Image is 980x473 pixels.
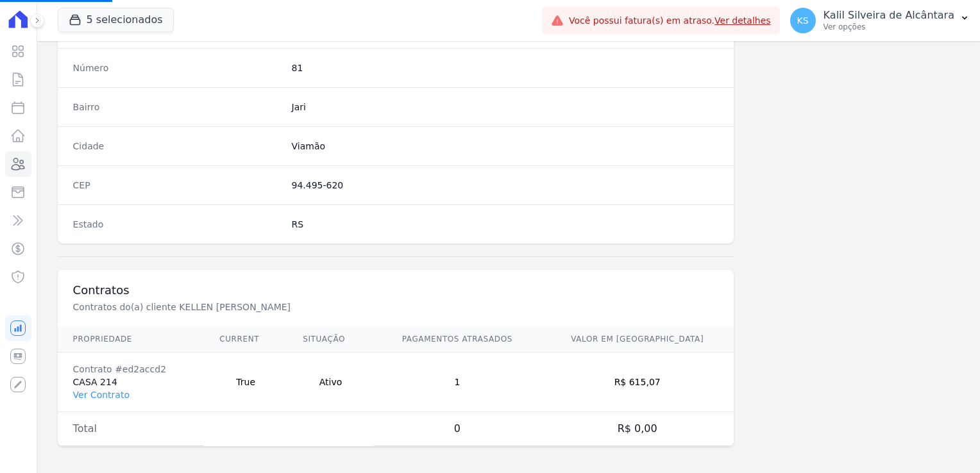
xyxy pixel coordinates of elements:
[287,353,374,412] td: Ativo
[374,412,541,446] td: 0
[73,179,282,192] dt: CEP
[797,16,809,25] span: KS
[73,101,282,113] dt: Bairro
[374,326,541,353] th: Pagamentos Atrasados
[287,326,374,353] th: Situação
[292,179,719,192] dd: 94.495-620
[541,412,734,446] td: R$ 0,00
[73,283,719,298] h3: Contratos
[824,22,954,32] p: Ver opções
[73,140,282,153] dt: Cidade
[58,326,205,353] th: Propriedade
[569,14,771,28] span: Você possui fatura(s) em atraso.
[204,353,287,412] td: True
[780,3,980,38] button: KS Kalil Silveira de Alcântara Ver opções
[73,301,504,313] p: Contratos do(a) cliente KELLEN [PERSON_NAME]
[824,9,954,22] p: Kalil Silveira de Alcântara
[374,353,541,412] td: 1
[714,15,771,26] a: Ver detalhes
[292,62,719,74] dd: 81
[204,326,287,353] th: Current
[73,363,189,376] div: Contrato #ed2accd2
[292,101,719,113] dd: Jari
[292,218,719,231] dd: RS
[541,326,734,353] th: Valor em [GEOGRAPHIC_DATA]
[58,8,174,32] button: 5 selecionados
[58,412,205,446] td: Total
[73,390,130,400] a: Ver Contrato
[292,140,719,153] dd: Viamão
[73,62,282,74] dt: Número
[541,353,734,412] td: R$ 615,07
[58,353,205,412] td: CASA 214
[73,218,282,231] dt: Estado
